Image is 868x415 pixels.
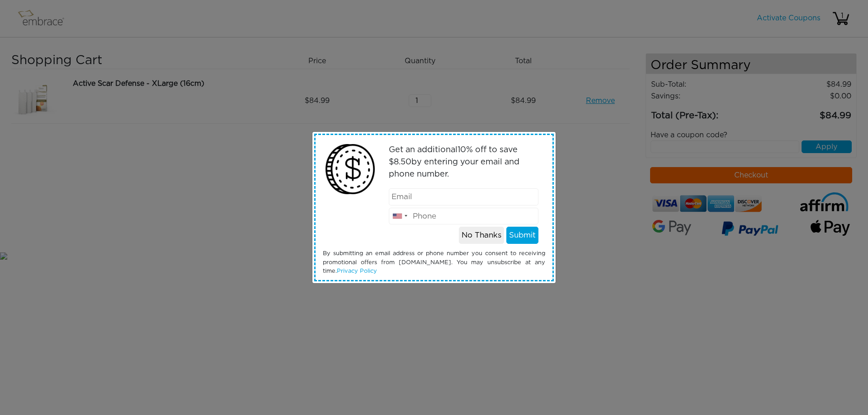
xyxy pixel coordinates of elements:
[459,227,504,244] button: No Thanks
[394,158,411,166] span: 8.50
[458,146,466,154] span: 10
[389,188,539,205] input: Email
[389,208,410,224] div: United States: +1
[337,268,377,274] a: Privacy Policy
[316,249,552,275] div: By submitting an email address or phone number you consent to receiving promotional offers from [...
[506,227,538,244] button: Submit
[389,208,539,225] input: Phone
[321,140,380,199] img: money2.png
[389,144,539,181] p: Get an additional % off to save $ by entering your email and phone number.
